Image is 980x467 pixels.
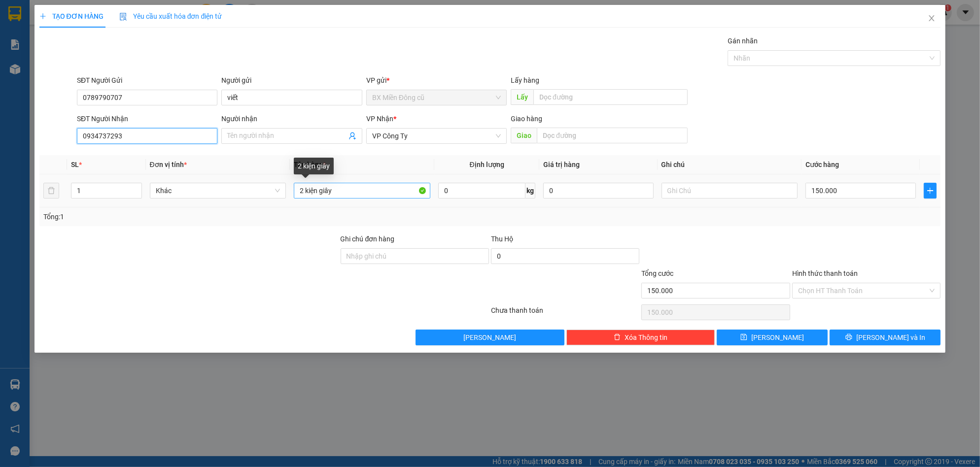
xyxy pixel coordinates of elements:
span: plus [39,13,46,20]
button: plus [924,183,937,199]
span: delete [614,334,621,341]
button: Close [918,5,945,33]
label: Hình thức thanh toán [792,269,858,277]
input: VD: Bàn, Ghế [294,183,430,199]
input: Dọc đường [533,89,688,105]
label: Gán nhãn [728,37,758,45]
input: Dọc đường [537,128,688,143]
span: Đơn vị tính [150,161,187,168]
span: VP Nhận [366,115,393,123]
span: kg [525,183,535,199]
div: Người nhận [221,113,362,124]
span: user-add [349,132,356,140]
button: save[PERSON_NAME] [717,330,828,345]
span: Giao [511,128,537,143]
span: Giá trị hàng [543,161,580,168]
span: save [740,334,747,341]
span: Xóa Thông tin [625,332,667,343]
div: Tổng: 1 [43,211,379,222]
label: Ghi chú đơn hàng [341,235,395,243]
button: [PERSON_NAME] [416,330,564,345]
span: printer [845,334,852,341]
span: Lấy hàng [511,76,539,84]
span: SL [71,161,79,168]
span: Thu Hộ [491,235,513,243]
input: Ghi chú đơn hàng [341,248,489,264]
span: VP Công Ty [372,129,501,143]
input: 0 [543,183,654,199]
button: delete [43,183,59,199]
span: BX Miền Đông cũ [372,90,501,105]
button: deleteXóa Thông tin [566,330,715,345]
span: plus [924,187,936,195]
div: 2 kiện giây [294,158,334,174]
span: Lấy [511,89,533,105]
span: Tổng cước [641,269,673,277]
span: Cước hàng [805,161,839,168]
div: VP gửi [366,75,507,86]
button: printer[PERSON_NAME] và In [830,330,941,345]
span: Định lượng [470,161,504,168]
span: close [928,14,936,22]
div: Người gửi [221,75,362,86]
span: [PERSON_NAME] [464,332,517,343]
span: Khác [156,183,280,198]
span: [PERSON_NAME] [751,332,804,343]
div: SĐT Người Nhận [77,113,217,124]
span: TẠO ĐƠN HÀNG [39,12,104,20]
th: Ghi chú [658,155,802,174]
div: Chưa thanh toán [490,305,640,322]
img: icon [119,13,127,21]
div: SĐT Người Gửi [77,75,217,86]
input: Ghi Chú [662,183,798,199]
span: Yêu cầu xuất hóa đơn điện tử [119,12,222,20]
span: Giao hàng [511,115,542,123]
span: [PERSON_NAME] và In [856,332,925,343]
